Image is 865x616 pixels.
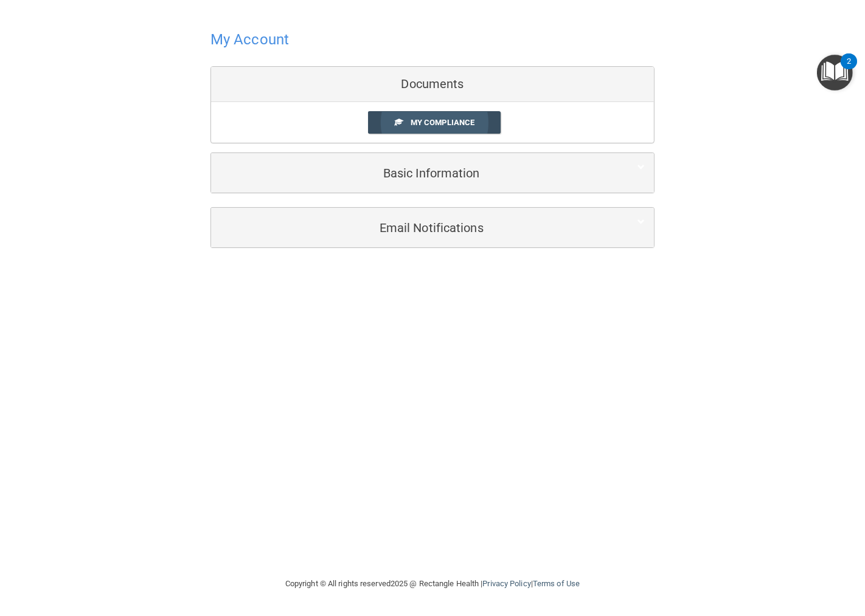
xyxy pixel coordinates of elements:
[220,159,645,187] a: Basic Information
[533,579,580,588] a: Terms of Use
[220,221,608,234] h5: Email Notifications
[847,61,851,77] div: 2
[482,579,530,588] a: Privacy Policy
[220,166,608,180] h5: Basic Information
[817,55,853,91] button: Open Resource Center, 2 new notifications
[211,67,654,102] div: Documents
[210,564,655,603] div: Copyright © All rights reserved 2025 @ Rectangle Health | |
[411,118,474,127] span: My Compliance
[210,32,289,47] h4: My Account
[220,214,645,241] a: Email Notifications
